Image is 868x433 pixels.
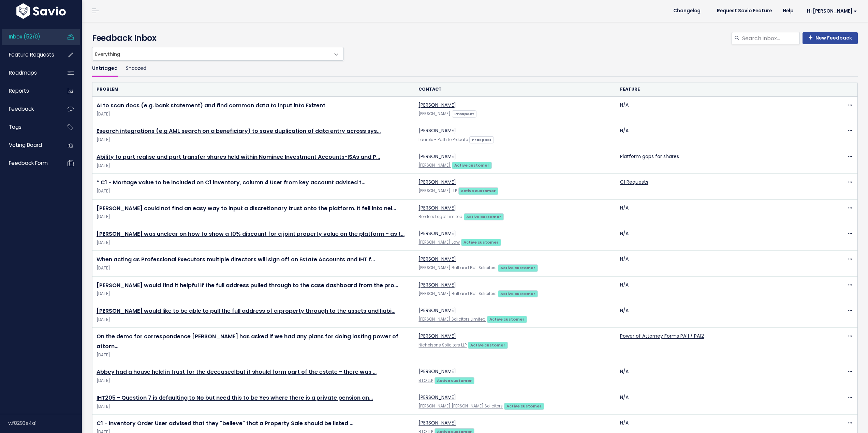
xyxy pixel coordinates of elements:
[9,123,21,130] span: Tags
[616,225,817,250] td: N/A
[9,33,40,40] span: Inbox (52/0)
[616,363,817,389] td: N/A
[2,155,57,171] a: Feedback form
[466,214,501,219] strong: Active customer
[97,290,410,297] span: [DATE]
[418,102,456,108] a: [PERSON_NAME]
[616,251,817,276] td: N/A
[470,342,505,348] strong: Active customer
[418,111,451,117] a: [PERSON_NAME]
[97,368,377,376] a: Abbey had a house held in trust for the deceased but it should form part of the estate - there was …
[418,307,456,314] a: [PERSON_NAME]
[92,47,344,61] span: Everything
[97,127,381,135] a: Esearch integrations (e.g AML search on a beneficiary) to save duplication of data entry across sys…
[418,316,486,322] a: [PERSON_NAME] Solicitors Limited
[97,213,410,220] span: [DATE]
[620,333,704,339] a: Power of Attorney Forms PA11 / PA12
[452,161,491,168] a: Active customer
[487,315,527,322] a: Active customer
[9,69,37,76] span: Roadmaps
[97,281,398,289] a: [PERSON_NAME] would find it helpful if the full address pulled through to the case dashboard from...
[2,65,57,81] a: Roadmaps
[418,204,456,211] a: [PERSON_NAME]
[418,163,451,168] a: [PERSON_NAME]
[97,377,410,384] span: [DATE]
[454,163,489,168] strong: Active customer
[92,61,118,77] a: Untriaged
[741,32,800,44] input: Search inbox...
[92,32,858,44] h4: Feedback Inbox
[9,87,29,94] span: Reports
[616,122,817,148] td: N/A
[418,230,456,237] a: [PERSON_NAME]
[472,137,491,142] strong: Prospect
[8,414,82,432] div: v.f8293e4a1
[500,291,535,296] strong: Active customer
[454,111,474,117] strong: Prospect
[418,239,460,245] a: [PERSON_NAME] Law
[97,239,410,246] span: [DATE]
[418,333,456,339] a: [PERSON_NAME]
[92,61,858,77] ul: Filter feature requests
[418,137,468,142] a: Laurelo - Path to Probate
[616,97,817,122] td: N/A
[97,333,398,350] a: On the demo for correspondence [PERSON_NAME] has asked if we had any plans for doing lasting powe...
[620,153,679,160] a: Platform gaps for shares
[468,341,507,348] a: Active customer
[97,162,410,169] span: [DATE]
[418,419,456,426] a: [PERSON_NAME]
[9,51,54,58] span: Feature Requests
[489,316,525,322] strong: Active customer
[616,276,817,302] td: N/A
[418,153,456,160] a: [PERSON_NAME]
[97,136,410,143] span: [DATE]
[452,110,476,117] a: Prospect
[9,141,42,149] span: Voting Board
[97,394,373,402] a: IHT205 - Question 7 is defaulting to No but need this to be Yes where there is a private pension an…
[418,342,467,348] a: Nicholsons Solicitors LLP
[414,82,616,96] th: Contact
[97,307,395,315] a: [PERSON_NAME] would like to be able to pull the full address of a property through to the assets ...
[418,214,462,219] a: Borders Legal Limited
[97,419,353,427] a: C1 - Inventory Order User advised that they "believe" that a Property Sale should be listed …
[498,290,538,297] a: Active customer
[469,136,494,143] a: Prospect
[799,6,863,16] a: Hi [PERSON_NAME]
[97,256,375,263] a: When acting as Professional Executors multiple directors will sign off on Estate Accounts and IHT f…
[464,239,499,245] strong: Active customer
[97,179,365,186] a: * C1 - Mortage value to be included on C1 inventory, column 4 User from key account advised t…
[97,153,380,161] a: Ability to part realise and part transfer shares held within Nominee Investment Accounts-ISAs and P…
[15,3,68,19] img: logo-white.9d6f32f41409.svg
[418,281,456,288] a: [PERSON_NAME]
[97,230,404,238] a: [PERSON_NAME] was unclear on how to show a 10% discount for a joint property value on the platfor...
[673,9,701,13] span: Changelog
[616,82,817,96] th: Feature
[97,316,410,323] span: [DATE]
[506,403,542,409] strong: Active customer
[2,119,57,135] a: Tags
[97,204,396,212] a: [PERSON_NAME] could not find an easy way to input a discretionary trust onto the platform. It fel...
[711,6,777,16] a: Request Savio Feature
[435,377,474,384] a: Active customer
[97,188,410,195] span: [DATE]
[803,32,858,44] a: New Feedback
[616,302,817,328] td: N/A
[97,352,410,359] span: [DATE]
[418,265,497,270] a: [PERSON_NAME] Bull and Bull Solicitors
[9,159,48,167] span: Feedback form
[461,238,501,245] a: Active customer
[2,83,57,99] a: Reports
[92,47,330,60] span: Everything
[418,256,456,262] a: [PERSON_NAME]
[437,378,472,383] strong: Active customer
[92,82,414,96] th: Problem
[2,29,57,45] a: Inbox (52/0)
[418,179,456,185] a: [PERSON_NAME]
[418,378,433,383] a: BTO LLP
[616,199,817,225] td: N/A
[464,213,503,220] a: Active customer
[418,188,457,194] a: [PERSON_NAME] LLP
[126,61,146,77] a: Snoozed
[498,264,538,271] a: Active customer
[418,291,497,296] a: [PERSON_NAME] Bull and Bull Solicitors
